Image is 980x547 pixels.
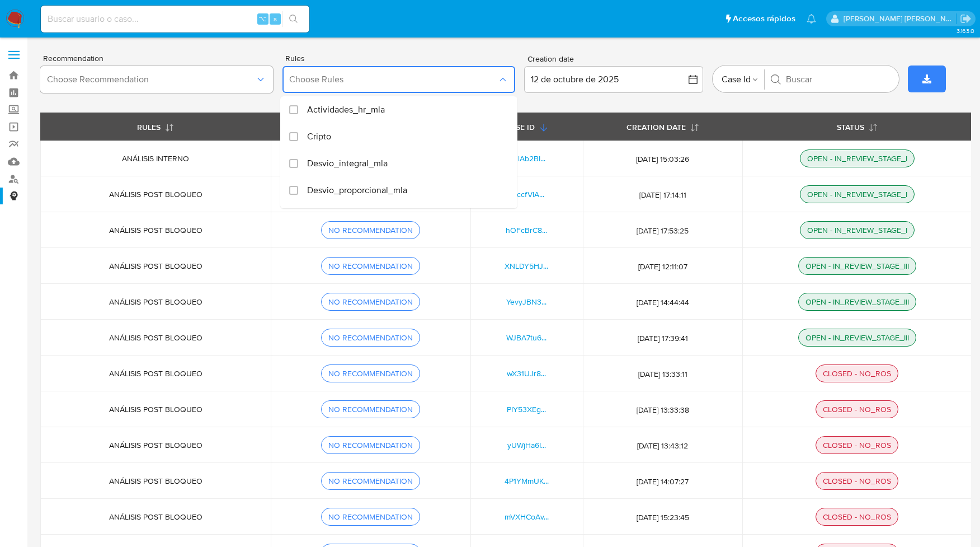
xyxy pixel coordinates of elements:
span: [DATE] 17:39:41 [596,333,729,343]
div: NO RECOMMENDATION [324,404,417,414]
span: ANÁLISIS POST BLOQUEO [109,296,202,307]
div: Creation date [524,54,703,64]
div: CLOSED - NO_ROS [818,476,896,486]
span: [DATE] 14:44:44 [596,297,729,307]
button: CREATION DATE [613,113,713,140]
div: CLOSED - NO_ROS [818,368,896,378]
p: rene.vale@mercadolibre.com [844,13,957,24]
span: [DATE] 14:07:27 [596,476,729,487]
div: NO RECOMMENDATION [324,440,417,450]
button: STATUS [823,113,891,140]
span: s [274,13,277,24]
div: CLOSED - NO_ROS [818,404,896,414]
span: [DATE] 13:43:12 [596,441,729,451]
span: Recommendation [43,54,276,62]
a: hOFcBrC8... [506,225,547,236]
a: WJBA7tu6... [506,332,546,343]
a: PIY53XEg... [507,404,546,415]
span: [DATE] 15:23:45 [596,512,729,522]
span: [DATE] 13:33:11 [596,369,729,379]
span: ANÁLISIS POST BLOQUEO [109,511,202,522]
button: Choose Recommendation [40,66,273,93]
div: OPEN - IN_REVIEW_STAGE_III [801,333,913,343]
span: Desvio_proporcional_mla [307,185,407,196]
div: CLOSED - NO_ROS [818,440,896,450]
div: NO RECOMMENDATION [324,225,417,235]
a: Notificaciones [807,14,816,24]
span: Rules [285,54,518,62]
div: NO RECOMMENDATION [324,297,417,307]
div: OPEN - IN_REVIEW_STAGE_III [801,297,913,307]
div: OPEN - IN_REVIEW_STAGE_I [803,225,912,235]
span: ANÁLISIS POST BLOQUEO [109,189,202,200]
button: CASE ID [492,113,562,140]
span: ANÁLISIS POST BLOQUEO [109,440,202,451]
span: ANÁLISIS POST BLOQUEO [109,368,202,379]
a: HulAb2BI... [508,153,545,164]
div: NO RECOMMENDATION [324,476,417,486]
span: Choose Rules [289,74,497,85]
a: 8accfVlA... [508,189,544,200]
button: RULES [124,113,187,140]
button: Choose Rules [282,66,515,93]
a: wX31UJr8... [507,368,546,379]
span: [DATE] 13:33:38 [596,405,729,415]
span: [DATE] 15:03:26 [596,154,729,164]
span: ANÁLISIS INTERNO [122,153,189,164]
span: Choose Recommendation [47,74,255,85]
a: Salir [960,13,972,25]
button: Case Id [722,60,758,99]
span: ANÁLISIS POST BLOQUEO [109,332,202,343]
button: Buscar [770,74,781,85]
span: ANÁLISIS POST BLOQUEO [109,225,202,236]
button: 12 de octubre de 2025 [524,66,703,93]
a: mVXHCoAv... [505,511,549,522]
a: 4P1YMmUK... [505,475,549,487]
button: search-icon [282,11,305,27]
span: ANÁLISIS POST BLOQUEO [109,475,202,487]
span: ⌥ [258,13,267,24]
input: Buscar [786,74,890,85]
a: YevyJBN3... [506,296,546,307]
div: CLOSED - NO_ROS [818,512,896,522]
span: ANÁLISIS POST BLOQUEO [109,260,202,272]
input: Buscar usuario o caso... [41,12,309,26]
span: Cripto [307,131,331,142]
span: ANÁLISIS POST BLOQUEO [109,404,202,415]
span: Accesos rápidos [733,13,795,25]
div: OPEN - IN_REVIEW_STAGE_I [803,153,912,163]
span: Desvio_integral_mla [307,158,388,169]
span: [DATE] 12:11:07 [596,261,729,272]
span: Actividades_hr_mla [307,104,385,115]
span: [DATE] 17:14:11 [596,190,729,200]
div: OPEN - IN_REVIEW_STAGE_III [801,261,913,271]
div: NO RECOMMENDATION [324,261,417,271]
a: yUWjHa6I... [507,440,546,451]
div: NO RECOMMENDATION [324,333,417,343]
span: [DATE] 17:53:25 [596,226,729,236]
a: XNLDY5HJ... [505,260,548,272]
span: Case Id [722,67,751,92]
div: OPEN - IN_REVIEW_STAGE_I [803,189,912,199]
div: NO RECOMMENDATION [324,512,417,522]
div: NO RECOMMENDATION [324,368,417,378]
